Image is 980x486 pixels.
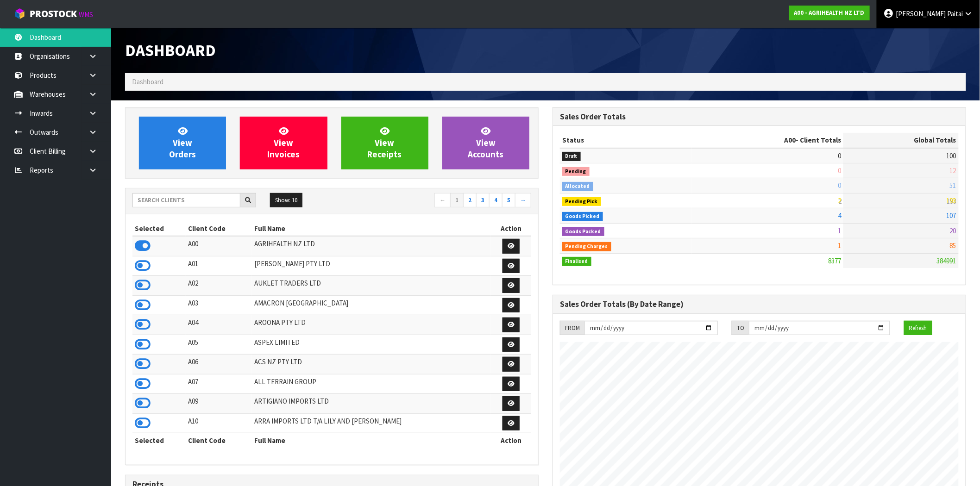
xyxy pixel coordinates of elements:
span: 20 [950,226,956,235]
span: View Accounts [468,125,503,160]
td: AGRIHEALTH NZ LTD [252,236,491,256]
span: 107 [947,211,956,220]
span: View Invoices [267,125,300,160]
th: Client Code [186,433,252,448]
span: Dashboard [132,77,163,86]
span: View Orders [169,125,196,160]
span: 1 [838,241,841,250]
nav: Page navigation [339,193,531,209]
td: A05 [186,335,252,355]
span: 51 [950,181,956,190]
span: ProStock [30,8,77,20]
span: [PERSON_NAME] [896,9,946,18]
td: A04 [186,315,252,335]
a: 1 [450,193,464,208]
a: 2 [463,193,477,208]
a: ← [434,193,451,208]
button: Show: 10 [270,193,302,208]
img: cube-alt.png [14,8,25,19]
span: Draft [562,152,581,161]
td: A09 [186,394,252,414]
span: 2 [838,196,841,205]
span: Paitai [947,9,963,18]
td: A06 [186,355,252,374]
span: 0 [838,181,841,190]
span: 4 [838,211,841,220]
input: Search clients [132,193,240,207]
th: Global Totals [843,133,959,148]
td: ARTIGIANO IMPORTS LTD [252,394,491,414]
a: ViewReceipts [341,117,428,169]
td: AUKLET TRADERS LTD [252,276,491,296]
button: Refresh [904,321,932,336]
span: 8377 [828,256,841,265]
h3: Sales Order Totals (By Date Range) [560,300,959,309]
td: A03 [186,295,252,315]
a: ViewOrders [139,117,226,169]
span: A00 [784,136,796,144]
th: Action [491,433,531,448]
span: 384991 [937,256,956,265]
td: A10 [186,413,252,433]
span: 193 [947,196,956,205]
span: 0 [838,166,841,175]
a: → [515,193,531,208]
td: A02 [186,276,252,296]
td: ALL TERRAIN GROUP [252,374,491,394]
span: 1 [838,226,841,235]
th: Status [560,133,692,148]
span: Pending Pick [562,197,601,206]
td: A01 [186,256,252,276]
span: Dashboard [125,40,216,60]
td: ARRA IMPORTS LTD T/A LILY AND [PERSON_NAME] [252,413,491,433]
a: 5 [502,193,515,208]
span: Pending [562,167,590,176]
th: Selected [132,433,186,448]
th: Action [491,221,531,236]
span: 100 [947,151,956,160]
h3: Sales Order Totals [560,112,959,121]
td: AROONA PTY LTD [252,315,491,335]
td: ASPEX LIMITED [252,335,491,355]
span: Goods Packed [562,227,604,237]
div: FROM [560,321,584,336]
span: View Receipts [368,125,402,160]
div: TO [732,321,749,336]
span: 85 [950,241,956,250]
a: ViewInvoices [240,117,327,169]
span: 12 [950,166,956,175]
th: Selected [132,221,186,236]
th: Client Code [186,221,252,236]
span: Goods Picked [562,212,603,221]
th: Full Name [252,221,491,236]
a: 3 [476,193,490,208]
th: Full Name [252,433,491,448]
a: ViewAccounts [442,117,529,169]
td: A00 [186,236,252,256]
small: WMS [79,10,93,19]
span: 0 [838,151,841,160]
a: A00 - AGRIHEALTH NZ LTD [789,6,870,20]
th: - Client Totals [692,133,844,148]
td: A07 [186,374,252,394]
strong: A00 - AGRIHEALTH NZ LTD [794,9,865,17]
td: ACS NZ PTY LTD [252,355,491,374]
span: Finalised [562,257,591,266]
td: AMACRON [GEOGRAPHIC_DATA] [252,295,491,315]
span: Pending Charges [562,242,611,251]
td: [PERSON_NAME] PTY LTD [252,256,491,276]
a: 4 [489,193,503,208]
span: Allocated [562,182,593,191]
